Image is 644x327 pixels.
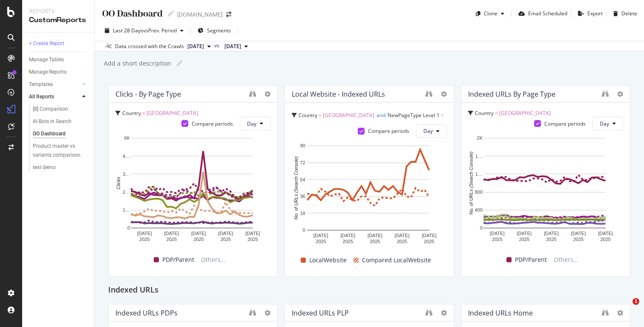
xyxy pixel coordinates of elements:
[425,90,432,97] div: binoculars
[33,163,88,172] a: test demo
[592,117,623,130] button: Day
[192,120,233,127] div: Compare periods
[475,109,494,117] span: Country
[368,127,409,135] div: Compare periods
[249,90,256,97] div: binoculars
[247,237,258,242] text: 2025
[319,112,322,119] span: =
[142,109,145,117] span: =
[546,237,556,242] text: 2025
[425,309,432,316] div: binoculars
[598,231,613,236] text: [DATE]
[475,172,483,177] text: 1…
[528,10,567,17] div: Email Scheduled
[468,90,555,98] div: Indexed URLs by Page Type
[249,309,256,316] div: binoculars
[300,194,305,199] text: 36
[123,189,130,195] text: 2…
[292,141,445,247] svg: A chart.
[499,109,551,117] span: [GEOGRAPHIC_DATA]
[221,41,251,52] button: [DATE]
[292,123,323,131] span: LocalWebsite
[309,255,347,265] span: LocalWebsite
[240,117,270,130] button: Day
[573,237,584,242] text: 2025
[362,255,431,265] span: Compared LocalWebsite
[29,80,80,89] a: Templates
[29,68,66,77] div: Manage Reports
[600,237,610,242] text: 2025
[422,233,437,238] text: [DATE]
[395,233,410,238] text: [DATE]
[33,105,88,114] a: [B] Comparison
[370,239,380,244] text: 2025
[468,134,621,247] div: A chart.
[316,239,326,244] text: 2025
[33,142,88,160] a: Product master vs variants comparison
[29,55,64,64] div: Manage Tables
[177,10,223,19] div: [DOMAIN_NAME]
[423,127,433,135] span: Day
[108,284,158,297] h2: Indexed URLs
[33,163,56,172] div: test demo
[495,109,498,117] span: =
[184,41,214,52] button: [DATE]
[124,135,130,141] text: 6K
[115,43,184,50] div: Data crossed with the Crawls
[29,92,54,101] div: All Reports
[198,255,229,265] span: Others...
[461,85,630,277] div: Indexed URLs by Page TypeCountry = [GEOGRAPHIC_DATA]Compare periodsDayA chart.PDP/ParentOthers...
[397,239,407,244] text: 2025
[490,231,505,236] text: [DATE]
[207,27,231,34] span: Segments
[123,207,130,212] text: 1…
[115,309,178,317] div: Indexed URLs PDPs
[480,225,483,230] text: 0
[224,43,241,50] span: 2025 Aug. 31st
[475,154,483,159] text: 1…
[469,152,474,215] text: No. of URLs (Search Console)
[115,134,268,247] div: A chart.
[108,85,278,277] div: Clicks - By Page TypeCountry = [GEOGRAPHIC_DATA]Compare periodsDayA chart.PDP/ParentOthers...
[101,24,187,37] button: Last 28 DaysvsPrev. Period
[300,143,305,148] text: 90
[544,231,559,236] text: [DATE]
[29,92,80,101] a: All Reports
[123,154,130,159] text: 4…
[33,129,66,138] div: OO Dashboard
[33,117,88,126] a: AI Bots in Search
[33,129,88,138] a: OO Dashboard
[300,160,305,165] text: 72
[226,11,231,17] div: arrow-right-arrow-left
[214,42,221,49] span: vs
[571,231,586,236] text: [DATE]
[108,284,630,297] div: Indexed URLs
[168,11,174,17] i: Edit report name
[167,237,177,242] text: 2025
[29,80,53,89] div: Templates
[484,10,497,17] div: Clone
[615,298,635,318] iframe: Intercom live chat
[218,231,233,236] text: [DATE]
[602,90,609,97] div: binoculars
[475,207,483,212] text: 400
[368,233,382,238] text: [DATE]
[164,231,179,236] text: [DATE]
[303,227,305,232] text: 0
[194,24,234,37] button: Segments
[33,117,72,126] div: AI Bots in Search
[468,309,533,317] div: Indexed URLs Home
[162,255,194,265] span: PDP/Parent
[632,298,639,305] span: 1
[127,225,130,230] text: 0
[29,15,87,25] div: CustomReports
[587,10,603,17] div: Export
[416,124,447,138] button: Day
[343,239,353,244] text: 2025
[33,142,83,160] div: Product master vs variants comparison
[139,237,149,242] text: 2025
[245,231,260,236] text: [DATE]
[147,109,198,117] span: [GEOGRAPHIC_DATA]
[191,231,206,236] text: [DATE]
[221,237,231,242] text: 2025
